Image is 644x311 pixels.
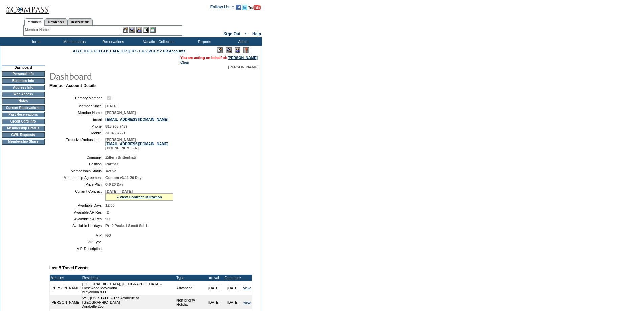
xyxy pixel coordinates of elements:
a: » View Contract Utilization [117,195,162,199]
td: VIP Type: [52,240,103,244]
td: Address Info [2,85,45,90]
td: [GEOGRAPHIC_DATA], [GEOGRAPHIC_DATA] - Rosewood Mayakoba Mayakoba 830 [81,281,175,295]
td: [DATE] [223,281,242,295]
a: B [76,49,79,53]
td: Vail, [US_STATE] - The Arrabelle at [GEOGRAPHIC_DATA] Arrabelle 255 [81,295,175,309]
b: Last 5 Travel Events [49,266,88,270]
a: O [121,49,123,53]
a: V [145,49,148,53]
td: Business Info [2,78,45,84]
span: Ziffern Brittenhati [105,155,136,159]
a: C [80,49,82,53]
a: S [135,49,138,53]
img: Impersonate [235,47,240,53]
td: Email: [52,117,103,121]
td: Mobile: [52,131,103,135]
img: Subscribe to our YouTube Channel [248,5,261,10]
a: Members [24,18,45,26]
a: M [113,49,116,53]
span: 0-0 20 Day [105,182,123,186]
span: -2 [105,210,109,214]
a: E [87,49,90,53]
a: D [84,49,86,53]
td: Exclusive Ambassador: [52,138,103,150]
a: W [149,49,152,53]
td: Home [15,37,54,46]
td: VIP: [52,233,103,237]
td: Current Reservations [2,105,45,111]
a: T [139,49,141,53]
td: CWL Requests [2,132,45,138]
td: Membership Details [2,126,45,131]
td: Position: [52,162,103,166]
a: Follow us on Twitter [242,7,247,11]
a: K [106,49,109,53]
span: 3104357221 [105,131,125,135]
a: Q [128,49,130,53]
td: Advanced [175,281,205,295]
a: L [110,49,112,53]
a: view [243,286,251,290]
td: Membership Agreement: [52,176,103,180]
a: [EMAIL_ADDRESS][DOMAIN_NAME] [105,117,168,121]
img: View Mode [226,47,232,53]
a: Help [252,31,261,36]
td: Arrival [205,275,223,281]
td: Member Since: [52,104,103,108]
a: U [142,49,144,53]
td: Credit Card Info [2,119,45,124]
a: R [132,49,134,53]
td: [PERSON_NAME] [50,295,81,309]
td: Web Access [2,92,45,97]
a: Z [160,49,162,53]
td: Residence [81,275,175,281]
img: View [129,27,135,33]
td: Primary Member: [52,95,103,101]
td: Non-priority Holiday [175,295,205,309]
td: Dashboard [2,65,45,70]
td: Follow Us :: [210,4,234,12]
img: Follow us on Twitter [242,5,247,10]
div: Member Name: [25,27,51,33]
a: P [124,49,127,53]
span: You are acting on behalf of: [180,55,258,60]
span: Active [105,169,116,173]
td: Phone: [52,124,103,128]
a: [PERSON_NAME] [228,55,258,60]
span: [PERSON_NAME] [PHONE_NUMBER] [105,138,168,150]
span: [PERSON_NAME] [105,111,136,115]
td: VIP Description: [52,247,103,251]
td: Membership Status: [52,169,103,173]
td: Reservations [93,37,132,46]
td: [PERSON_NAME] [50,281,81,295]
span: NO [105,233,111,237]
td: Notes [2,98,45,104]
img: Become our fan on Facebook [236,5,241,10]
span: 818.905.7459 [105,124,127,128]
td: Past Reservations [2,112,45,117]
td: [DATE] [205,295,223,309]
span: [PERSON_NAME] [228,65,258,69]
td: [DATE] [223,295,242,309]
img: Edit Mode [217,47,223,53]
td: Admin [223,37,262,46]
img: Reservations [143,27,149,33]
span: [DATE] [105,104,117,108]
a: Reservations [67,18,93,25]
td: Type [175,275,205,281]
a: J [103,49,105,53]
td: Personal Info [2,71,45,77]
td: Price Plan: [52,182,103,186]
a: Subscribe to our YouTube Channel [248,7,261,11]
span: Pri:0 Peak:-1 Sec:0 Sel:1 [105,224,147,228]
td: Departure [223,275,242,281]
a: H [98,49,100,53]
img: pgTtlDashboard.gif [49,69,184,83]
a: Clear [180,60,189,64]
img: Log Concern/Member Elevation [243,47,249,53]
td: Member [50,275,81,281]
td: Available SA Res: [52,217,103,221]
a: F [91,49,93,53]
img: b_edit.gif [123,27,128,33]
a: A [73,49,75,53]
